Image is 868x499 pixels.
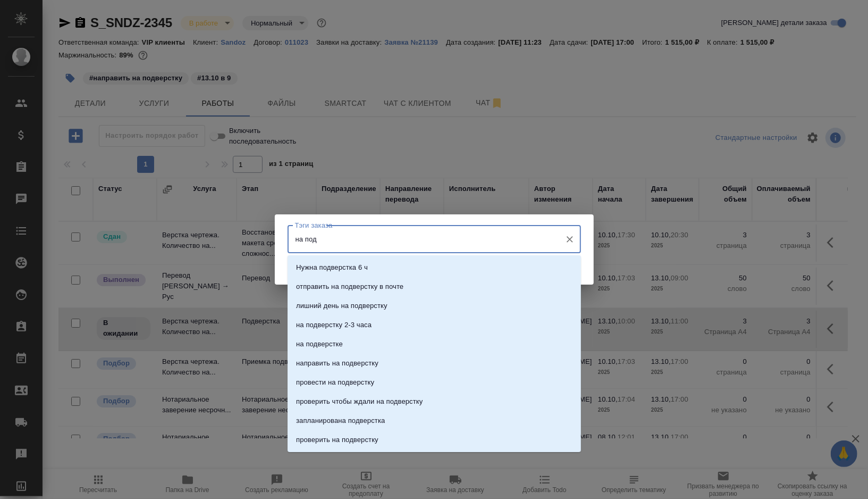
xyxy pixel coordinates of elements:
p: Нужна подверстка 6 ч [296,262,368,273]
p: на подверстку 2-3 часа [296,320,372,330]
p: проверить на подверстку [296,435,378,445]
button: Очистить [562,232,577,247]
p: на подверстке [296,339,343,350]
p: лишний день на подверстку [296,301,387,311]
p: проверить чтобы ждали на подверстку [296,396,423,407]
p: провести на подверстку [296,377,374,388]
p: направить на подверстку [296,358,378,369]
p: отправить на подверстку в почте [296,281,403,292]
p: запланирована подверстка [296,415,385,426]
